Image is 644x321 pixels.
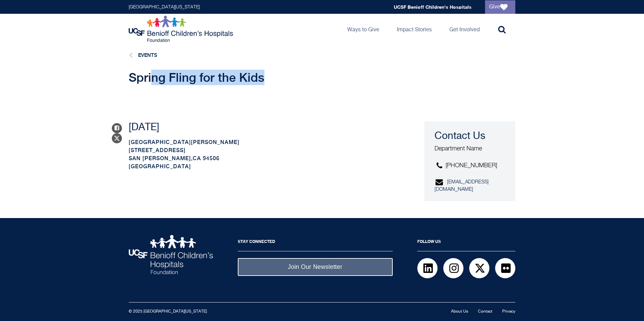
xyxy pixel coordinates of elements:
[238,235,393,251] h2: Stay Connected
[238,258,393,276] a: Join Our Newsletter
[129,139,239,145] span: [GEOGRAPHIC_DATA][PERSON_NAME]
[434,162,508,170] p: [PHONE_NUMBER]
[444,14,485,44] a: Get Involved
[485,0,515,14] a: Give
[434,130,508,143] h3: Contact Us
[129,121,388,134] p: [DATE]
[129,235,213,274] img: UCSF Benioff Children's Hospitals
[129,155,191,162] span: San [PERSON_NAME]
[434,145,508,153] p: Department Name
[391,14,437,44] a: Impact Stories
[417,235,515,251] h2: Follow Us
[203,155,220,162] span: 94506
[434,179,489,192] a: [EMAIL_ADDRESS][DOMAIN_NAME]
[138,52,157,58] a: Events
[451,310,468,314] a: About Us
[342,14,385,44] a: Ways to Give
[193,155,201,162] span: CA
[129,15,235,42] img: Logo for UCSF Benioff Children's Hospitals Foundation
[129,70,264,84] span: Spring Fling for the Kids
[129,147,186,153] span: [STREET_ADDRESS]
[394,4,472,10] a: UCSF Benioff Children's Hospitals
[129,138,388,171] p: ,
[502,310,515,314] a: Privacy
[478,310,492,314] a: Contact
[129,5,200,9] a: [GEOGRAPHIC_DATA][US_STATE]
[129,163,191,170] span: [GEOGRAPHIC_DATA]
[129,310,207,314] small: © 2025 [GEOGRAPHIC_DATA][US_STATE]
